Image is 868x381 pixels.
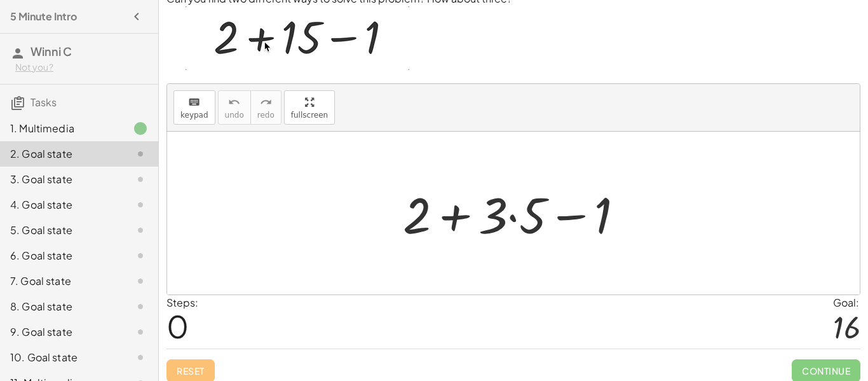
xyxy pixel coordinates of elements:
span: Tasks [31,95,57,109]
span: redo [257,111,275,120]
div: 4. Goal state [10,197,112,212]
i: Task not started. [133,274,148,289]
div: 1. Multimedia [10,121,112,136]
i: Task not started. [133,299,148,314]
div: 3. Goal state [10,172,112,187]
button: keyboardkeypad [173,90,215,125]
i: Task not started. [133,172,148,187]
i: Task not started. [133,324,148,340]
div: 7. Goal state [10,274,112,289]
div: 10. Goal state [10,350,112,365]
div: 2. Goal state [10,146,112,162]
i: Task not started. [133,350,148,365]
div: Not you? [15,61,148,74]
i: keyboard [188,95,200,110]
span: undo [225,111,244,120]
img: c98fd760e6ed093c10ccf3c4ca28a3dcde0f4c7a2f3786375f60a510364f4df2.gif [186,6,409,70]
div: 9. Goal state [10,324,112,340]
i: redo [260,95,272,110]
h4: 5 Minute Intro [10,9,77,24]
span: keypad [180,111,208,120]
i: Task not started. [133,223,148,238]
label: Steps: [166,296,198,309]
span: Winni C [31,44,72,59]
div: 8. Goal state [10,299,112,314]
i: Task not started. [133,197,148,212]
span: 0 [166,307,189,345]
i: Task not started. [133,248,148,263]
div: 5. Goal state [10,223,112,238]
button: fullscreen [284,90,335,125]
i: Task not started. [133,146,148,162]
i: undo [228,95,240,110]
button: redoredo [250,90,281,125]
span: fullscreen [291,111,328,120]
div: Goal: [833,295,860,310]
i: Task finished. [133,121,148,136]
button: undoundo [218,90,251,125]
div: 6. Goal state [10,248,112,263]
